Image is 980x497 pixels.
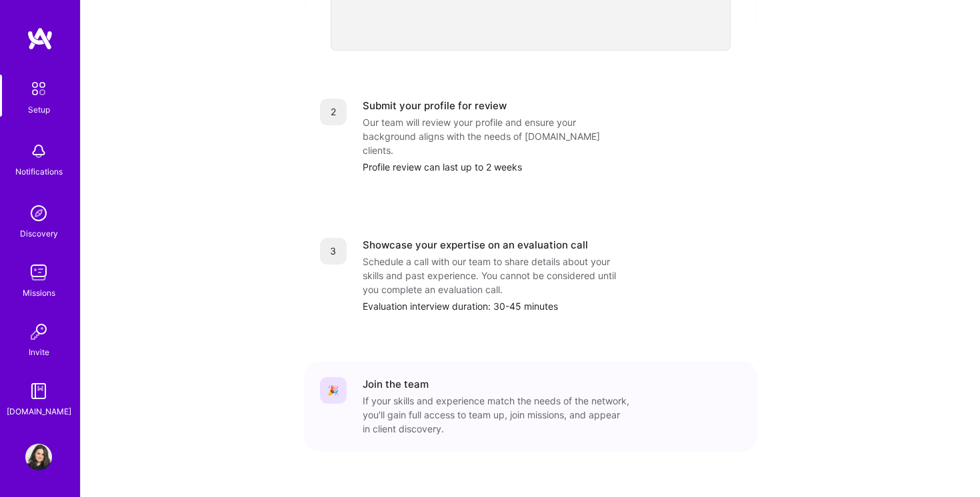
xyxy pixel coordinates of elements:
img: Invite [25,318,52,345]
div: Join the team [363,377,429,391]
div: 2 [320,99,347,125]
img: guide book [25,378,52,404]
div: Our team will review your profile and ensure your background aligns with the needs of [DOMAIN_NAM... [363,115,629,157]
img: logo [27,27,53,51]
img: setup [25,75,53,103]
img: teamwork [25,259,52,286]
div: If your skills and experience match the needs of the network, you’ll gain full access to team up,... [363,394,629,436]
div: Missions [23,286,55,300]
div: Schedule a call with our team to share details about your skills and past experience. You cannot ... [363,254,629,296]
div: Discovery [20,227,58,241]
div: Profile review can last up to 2 weeks [363,160,741,174]
div: Evaluation interview duration: 30-45 minutes [363,299,741,313]
div: Showcase your expertise on an evaluation call [363,238,588,252]
a: User Avatar [22,444,55,470]
div: Notifications [15,165,63,179]
div: Submit your profile for review [363,99,507,113]
div: [DOMAIN_NAME] [7,404,71,418]
div: 3 [320,238,347,264]
img: discovery [25,200,52,227]
img: bell [25,138,52,165]
div: 🎉 [320,377,347,404]
img: User Avatar [25,444,52,470]
div: Invite [29,345,49,359]
div: Setup [28,103,50,117]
